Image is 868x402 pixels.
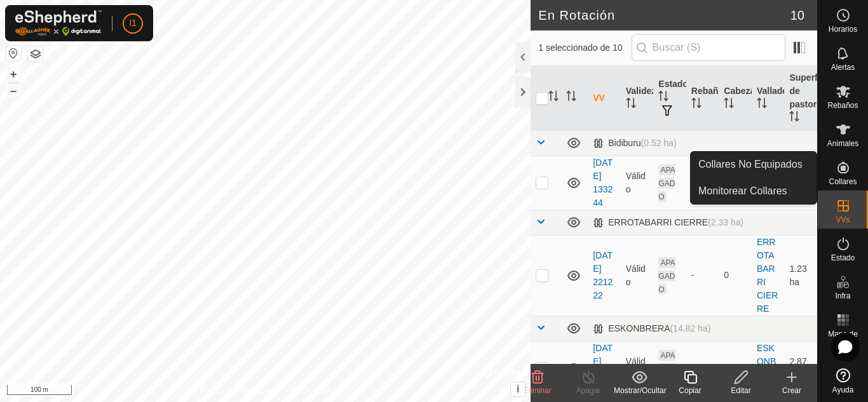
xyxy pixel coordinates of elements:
input: Buscar (S) [632,34,785,61]
h2: En Rotación [538,8,790,23]
span: Horarios [829,25,857,33]
span: Rebaños [827,102,858,109]
button: + [6,67,21,82]
td: Válido [621,156,654,210]
span: Monitorear Collares [698,184,787,199]
td: 0 [719,235,752,316]
th: Rebaño [686,66,719,131]
span: (14.82 ha) [670,323,710,333]
span: 10 [790,6,804,25]
th: Superficie de pastoreo [784,66,817,131]
span: VVs [836,216,850,224]
a: [DATE] 221222 [593,250,613,300]
span: Collares No Equipados [698,157,803,172]
th: Validez [621,66,654,131]
button: Capas del Mapa [28,46,43,62]
div: Crear [766,385,817,396]
span: i [517,384,519,394]
a: [DATE] 222040 [593,343,613,393]
div: Mostrar/Ocultar [614,385,665,396]
p-sorticon: Activar para ordenar [691,100,702,110]
th: Cabezas [719,66,752,131]
span: Animales [827,140,858,147]
div: ESKONBRERA [593,323,710,334]
td: 1.23 ha [784,235,817,316]
span: Estado [831,254,855,262]
p-sorticon: Activar para ordenar [757,100,767,110]
span: APAGADO [658,257,675,295]
span: (0.52 ha) [641,138,677,148]
div: Apagar [563,385,614,396]
td: 2.87 ha [784,341,817,395]
button: i [511,382,525,396]
span: Alertas [831,64,855,71]
div: - [691,361,714,375]
span: Ayuda [832,386,854,394]
div: ERROTABARRI CIERRE [593,217,743,228]
p-sorticon: Activar para ordenar [724,100,734,110]
th: Vallado [752,66,785,131]
td: Válido [621,235,654,316]
span: Mapa de Calor [821,330,865,345]
p-sorticon: Activar para ordenar [789,113,799,123]
p-sorticon: Activar para ordenar [548,93,559,103]
img: Logo Gallagher [15,10,102,36]
button: – [6,83,21,98]
td: 0 [719,341,752,395]
div: Copiar [665,385,715,396]
span: 1 seleccionado de 10 [538,41,631,55]
a: Contáctenos [288,385,331,397]
span: Eliminar [524,386,551,395]
th: VV [588,66,621,131]
a: ERROTABARRI CIERRE [757,237,778,314]
a: Monitorear Collares [691,178,817,204]
span: Infra [835,292,850,300]
div: Bidiburu [593,138,676,149]
p-sorticon: Activar para ordenar [626,100,636,110]
a: ESKONBRERA [757,343,776,393]
div: - [691,269,714,282]
p-sorticon: Activar para ordenar [566,93,576,103]
td: Válido [621,341,654,395]
span: APAGADO [658,164,675,202]
div: Editar [715,385,766,396]
span: Collares [829,178,857,185]
span: APAGADO [658,350,675,387]
p-sorticon: Activar para ordenar [658,93,668,103]
a: [DATE] 133244 [593,157,613,208]
span: (2.33 ha) [708,217,743,227]
a: Política de Privacidad [200,385,273,397]
button: Restablecer Mapa [6,46,21,61]
span: I1 [129,17,137,30]
th: Estado [653,66,686,131]
a: Collares No Equipados [691,152,817,177]
a: Ayuda [818,363,868,399]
